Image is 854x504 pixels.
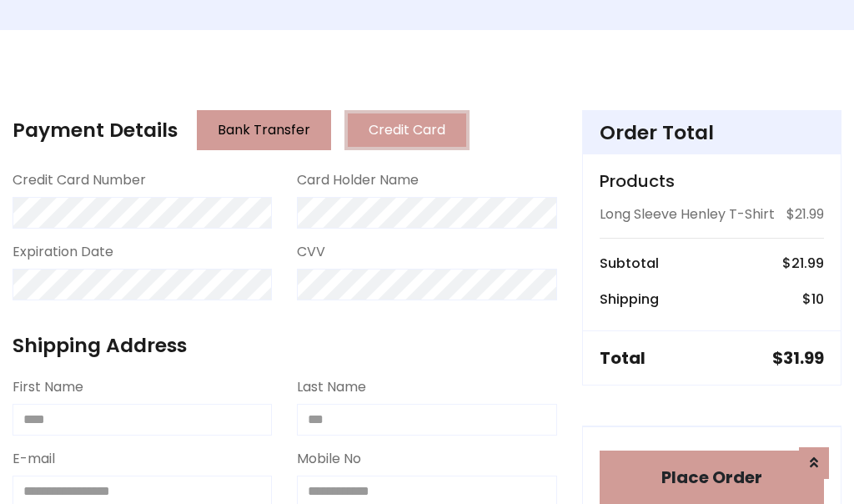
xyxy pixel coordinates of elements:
button: Credit Card [344,110,470,150]
h4: Shipping Address [13,334,557,357]
label: First Name [13,377,83,397]
h4: Payment Details [13,118,178,142]
span: 31.99 [783,346,824,370]
label: Credit Card Number [13,170,146,190]
h5: Total [600,348,646,368]
label: E-mail [13,449,55,469]
p: $21.99 [786,204,824,224]
h5: $ [772,348,824,368]
h6: Shipping [600,291,659,307]
p: Long Sleeve Henley T-Shirt [600,204,775,224]
span: 21.99 [791,254,824,273]
h6: $ [782,255,824,271]
h4: Order Total [600,121,824,144]
h6: Subtotal [600,255,659,271]
button: Place Order [600,451,824,504]
label: Mobile No [297,449,361,469]
h5: Products [600,171,824,191]
h6: $ [802,291,824,307]
button: Bank Transfer [197,110,331,150]
label: CVV [297,242,325,262]
label: Card Holder Name [297,170,419,190]
span: 10 [811,290,824,309]
label: Last Name [297,377,366,397]
label: Expiration Date [13,242,113,262]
